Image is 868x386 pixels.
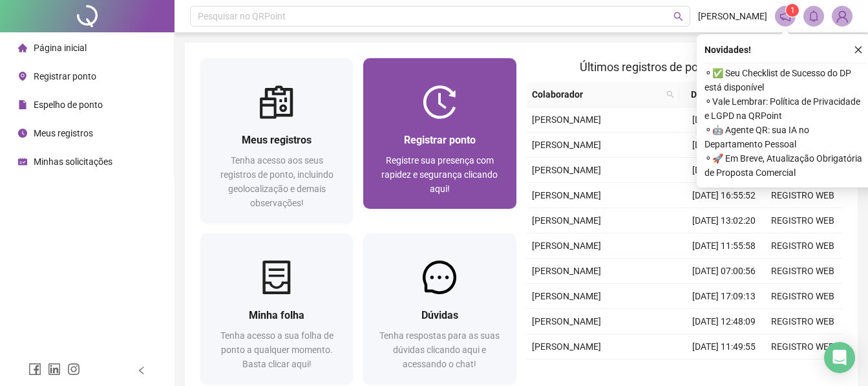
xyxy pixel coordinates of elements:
sup: 1 [786,4,799,17]
span: close [854,45,863,54]
span: Novidades ! [704,43,751,57]
td: [DATE] 06:55:08 [684,158,763,183]
td: REGISTRO WEB [763,233,842,259]
span: search [664,85,677,104]
span: Tenha acesso aos seus registros de ponto, incluindo geolocalização e demais observações! [220,155,333,208]
span: [PERSON_NAME] [532,190,601,200]
span: [PERSON_NAME] [532,341,601,352]
td: [DATE] 11:59:57 [684,133,763,158]
span: Últimos registros de ponto sincronizados [580,60,789,74]
span: facebook [28,363,41,376]
td: REGISTRO WEB [763,183,842,208]
span: left [137,366,146,375]
td: [DATE] 13:02:20 [684,208,763,233]
span: Minhas solicitações [34,156,112,167]
a: Minha folhaTenha acesso a sua folha de ponto a qualquer momento. Basta clicar aqui! [200,233,353,384]
span: clock-circle [18,129,27,138]
img: 83936 [832,6,852,26]
span: instagram [67,363,80,376]
span: ⚬ ✅ Seu Checklist de Sucesso do DP está disponível [704,66,866,94]
span: [PERSON_NAME] [532,215,601,226]
span: ⚬ 🤖 Agente QR: sua IA no Departamento Pessoal [704,123,866,151]
span: [PERSON_NAME] [532,316,601,327]
td: [DATE] 12:48:09 [684,309,763,334]
span: ⚬ Vale Lembrar: Política de Privacidade e LGPD na QRPoint [704,94,866,123]
span: schedule [18,157,27,166]
td: REGISTRO WEB [763,259,842,284]
span: [PERSON_NAME] [532,140,601,150]
span: [PERSON_NAME] [532,266,601,276]
a: Meus registrosTenha acesso aos seus registros de ponto, incluindo geolocalização e demais observa... [200,58,353,223]
td: REGISTRO WEB [763,334,842,359]
span: bell [808,10,820,22]
span: Registrar ponto [34,71,96,81]
span: search [673,12,683,21]
span: ⚬ 🚀 Em Breve, Atualização Obrigatória de Proposta Comercial [704,151,866,180]
span: Dúvidas [421,309,458,321]
span: Espelho de ponto [34,100,103,110]
span: home [18,43,27,52]
td: REGISTRO WEB [763,284,842,309]
span: Tenha acesso a sua folha de ponto a qualquer momento. Basta clicar aqui! [220,330,333,369]
span: Colaborador [532,87,662,102]
td: [DATE] 11:55:58 [684,233,763,259]
span: [PERSON_NAME] [532,241,601,251]
span: Registre sua presença com rapidez e segurança clicando aqui! [381,155,498,194]
td: [DATE] 07:00:56 [684,259,763,284]
span: Tenha respostas para as suas dúvidas clicando aqui e acessando o chat! [379,330,500,369]
span: search [666,91,674,98]
td: [DATE] 11:49:55 [684,334,763,359]
td: REGISTRO WEB [763,208,842,233]
span: Meus registros [242,134,312,146]
span: file [18,100,27,109]
span: environment [18,72,27,81]
div: Open Intercom Messenger [824,342,855,373]
span: Registrar ponto [404,134,476,146]
span: [PERSON_NAME] [532,165,601,175]
td: [DATE] 17:09:13 [684,284,763,309]
td: [DATE] 13:02:46 [684,107,763,133]
td: [DATE] 16:55:52 [684,183,763,208]
span: Página inicial [34,43,87,53]
td: REGISTRO WEB [763,359,842,385]
span: Data/Hora [684,87,740,102]
a: DúvidasTenha respostas para as suas dúvidas clicando aqui e acessando o chat! [363,233,516,384]
th: Data/Hora [679,82,756,107]
span: notification [779,10,791,22]
span: Minha folha [249,309,304,321]
a: Registrar pontoRegistre sua presença com rapidez e segurança clicando aqui! [363,58,516,209]
span: Meus registros [34,128,93,138]
td: REGISTRO WEB [763,309,842,334]
span: [PERSON_NAME] [532,114,601,125]
span: [PERSON_NAME] [532,291,601,301]
span: linkedin [48,363,61,376]
span: 1 [790,6,795,15]
span: [PERSON_NAME] [698,9,767,23]
td: [DATE] 16:29:03 [684,359,763,385]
